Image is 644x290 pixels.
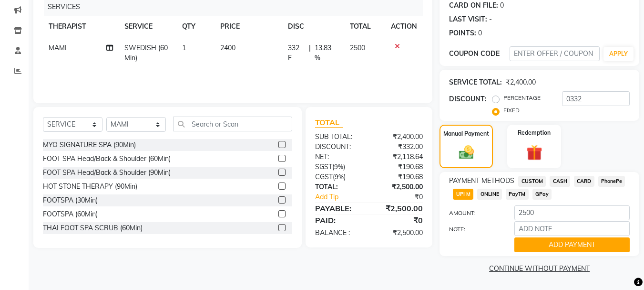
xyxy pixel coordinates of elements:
[369,203,430,214] div: ₹2,500.00
[449,49,509,59] div: COUPON CODE
[574,176,594,187] span: CARD
[335,173,344,181] span: 9%
[309,43,311,63] span: |
[503,106,520,115] label: FIXED
[315,162,332,171] span: SGST
[598,176,625,187] span: PhonePe
[443,129,489,138] label: Manual Payment
[506,77,536,87] div: ₹2,400.00
[379,192,430,202] div: ₹0
[43,168,171,178] div: FOOT SPA Head/Back & Shoulder (90Min)
[441,264,637,274] a: CONTINUE WITHOUT PAYMENT
[503,94,541,102] label: PERCENTAGE
[478,28,482,38] div: 0
[369,228,430,238] div: ₹2,500.00
[43,195,98,205] div: FOOTSPA (30Min)
[124,43,168,62] span: SWEDISH (60Min)
[369,172,430,182] div: ₹190.68
[369,142,430,152] div: ₹332.00
[308,192,379,202] a: Add Tip
[489,14,492,24] div: -
[119,16,176,37] th: SERVICE
[453,189,473,200] span: UPI M
[308,182,369,192] div: TOTAL:
[215,16,282,37] th: PRICE
[315,118,343,128] span: TOTAL
[369,182,430,192] div: ₹2,500.00
[282,16,344,37] th: DISC
[308,215,369,226] div: PAID:
[182,43,186,52] span: 1
[369,132,430,142] div: ₹2,400.00
[442,209,507,217] label: AMOUNT:
[385,16,423,37] th: ACTION
[308,142,369,152] div: DISCOUNT:
[449,77,502,87] div: SERVICE TOTAL:
[350,43,365,52] span: 2500
[369,215,430,226] div: ₹0
[43,140,136,150] div: MYO SIGNATURE SPA (90Min)
[43,16,119,37] th: THERAPIST
[344,16,385,37] th: TOTAL
[334,163,343,171] span: 9%
[442,225,507,234] label: NOTE:
[449,94,487,104] div: DISCOUNT:
[521,143,547,162] img: _gift.svg
[514,205,630,220] input: AMOUNT
[308,162,369,172] div: ( )
[510,46,600,61] input: ENTER OFFER / COUPON CODE
[49,43,67,52] span: MAMI
[449,0,498,11] div: CARD ON FILE:
[514,237,630,252] button: ADD PAYMENT
[308,152,369,162] div: NET:
[43,182,137,192] div: HOT STONE THERAPY (90Min)
[454,144,479,161] img: _cash.svg
[506,189,529,200] span: PayTM
[532,189,552,200] span: GPay
[43,154,171,164] div: FOOT SPA Head/Back & Shoulder (60Min)
[173,117,292,131] input: Search or Scan
[449,28,476,38] div: POINTS:
[43,223,143,233] div: THAI FOOT SPA SCRUB (60Min)
[369,152,430,162] div: ₹2,118.64
[369,162,430,172] div: ₹190.68
[518,129,551,137] label: Redemption
[550,176,570,187] span: CASH
[603,47,634,61] button: APPLY
[308,172,369,182] div: ( )
[220,43,235,52] span: 2400
[514,221,630,236] input: ADD NOTE
[176,16,215,37] th: QTY
[315,43,338,63] span: 13.83 %
[288,43,305,63] span: 332 F
[449,176,514,186] span: PAYMENT METHODS
[308,132,369,142] div: SUB TOTAL:
[449,14,487,24] div: LAST VISIT:
[518,176,546,187] span: CUSTOM
[477,189,502,200] span: ONLINE
[308,203,369,214] div: PAYABLE:
[315,172,333,181] span: CGST
[308,228,369,238] div: BALANCE :
[43,209,98,219] div: FOOTSPA (60Min)
[500,0,504,11] div: 0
